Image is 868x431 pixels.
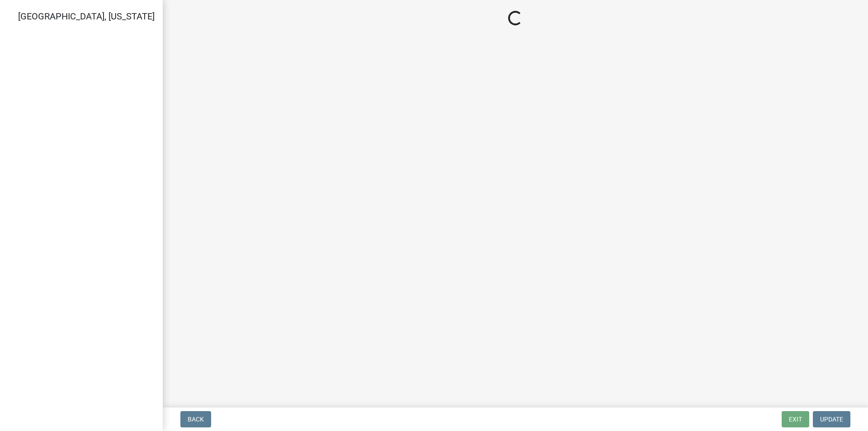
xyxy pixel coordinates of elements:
[820,416,843,423] span: Update
[188,416,204,423] span: Back
[180,411,211,427] button: Back
[782,411,809,427] button: Exit
[18,11,155,22] span: [GEOGRAPHIC_DATA], [US_STATE]
[813,411,850,427] button: Update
